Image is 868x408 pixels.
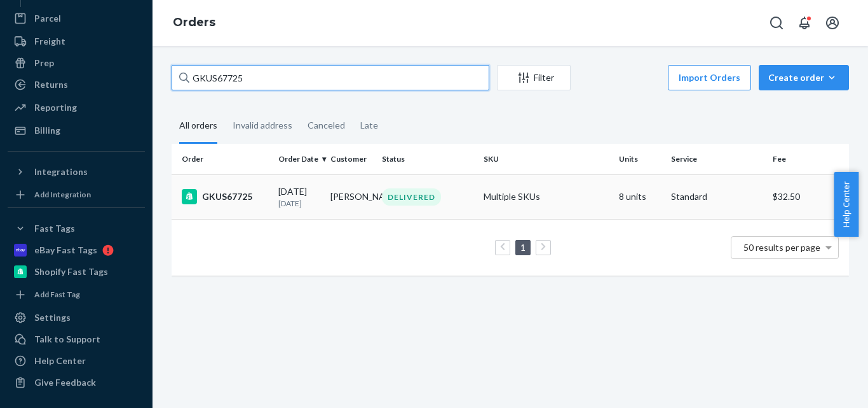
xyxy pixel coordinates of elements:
[308,109,345,142] div: Canceled
[792,10,817,36] button: Open notifications
[34,333,100,346] div: Talk to Support
[8,120,145,141] a: Billing
[614,174,666,219] td: 8 units
[497,65,571,90] button: Filter
[8,53,145,73] a: Prep
[743,242,820,253] span: 50 results per page
[34,78,68,91] div: Returns
[478,144,614,174] th: SKU
[382,188,441,206] div: DELIVERED
[8,74,145,95] a: Returns
[34,101,77,114] div: Reporting
[34,376,96,389] div: Give Feedback
[8,187,145,202] a: Add Integration
[34,189,91,200] div: Add Integration
[8,329,145,349] a: Talk to Support
[478,174,614,219] td: Multiple SKUs
[8,287,145,302] a: Add Fast Tag
[172,65,489,90] input: Search orders
[8,262,145,282] a: Shopify Fast Tags
[330,153,372,164] div: Customer
[614,144,666,174] th: Units
[360,109,378,142] div: Late
[8,218,145,239] button: Fast Tags
[768,174,849,219] td: $32.50
[8,97,145,118] a: Reporting
[671,190,763,203] p: Standard
[768,144,849,174] th: Fee
[34,355,86,367] div: Help Center
[518,242,528,253] a: Page 1 is your current page
[8,162,145,182] button: Integrations
[666,144,768,174] th: Service
[34,265,108,278] div: Shopify Fast Tags
[8,372,145,393] button: Give Feedback
[768,71,839,84] div: Create order
[8,351,145,371] a: Help Center
[273,144,325,174] th: Order Date
[498,71,570,84] div: Filter
[668,65,751,90] button: Import Orders
[34,35,65,48] div: Freight
[834,172,858,237] button: Help Center
[34,222,75,235] div: Fast Tags
[764,10,789,36] button: Open Search Box
[34,57,54,69] div: Prep
[820,10,845,36] button: Open account menu
[233,109,292,142] div: Invalid address
[8,8,145,29] a: Parcel
[8,307,145,328] a: Settings
[34,12,61,25] div: Parcel
[34,124,60,137] div: Billing
[8,240,145,260] a: eBay Fast Tags
[759,65,849,90] button: Create order
[182,189,268,204] div: GKUS67725
[278,198,320,209] p: [DATE]
[34,165,88,178] div: Integrations
[325,174,377,219] td: [PERSON_NAME]
[377,144,478,174] th: Status
[163,4,226,41] ol: breadcrumbs
[278,185,320,209] div: [DATE]
[173,15,215,29] a: Orders
[179,109,217,144] div: All orders
[8,31,145,52] a: Freight
[172,144,273,174] th: Order
[34,311,71,324] div: Settings
[34,289,80,300] div: Add Fast Tag
[34,244,97,257] div: eBay Fast Tags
